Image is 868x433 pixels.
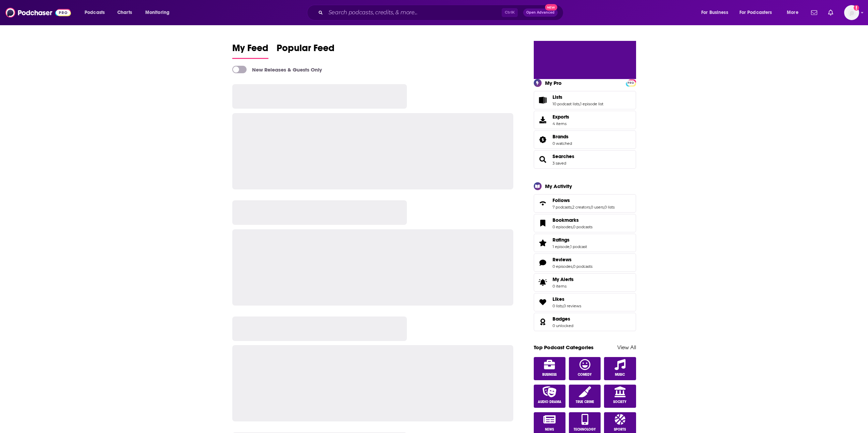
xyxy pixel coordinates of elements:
[536,278,550,287] span: My Alerts
[627,80,635,85] a: PRO
[570,244,587,249] a: 1 podcast
[534,150,636,169] span: Searches
[573,264,592,269] a: 0 podcasts
[553,161,566,166] a: 3 saved
[534,253,636,272] span: Reviews
[526,11,555,14] span: Open Advanced
[844,5,859,20] button: Show profile menu
[534,91,636,109] span: Lists
[825,7,836,18] a: Show notifications dropdown
[553,102,579,106] a: 10 podcast lists
[591,205,604,210] a: 0 users
[572,205,590,210] a: 2 creators
[572,264,573,269] span: ,
[277,42,335,58] span: Popular Feed
[542,373,557,377] span: Business
[553,217,579,223] span: Bookmarks
[536,218,550,228] a: Bookmarks
[534,234,636,252] span: Ratings
[590,205,591,210] span: ,
[782,7,807,18] button: open menu
[536,238,550,248] a: Ratings
[553,205,572,210] a: 7 podcasts
[553,276,574,282] span: My Alerts
[553,217,592,223] a: Bookmarks
[553,121,569,126] span: 4 items
[553,284,574,289] span: 0 items
[113,7,136,18] a: Charts
[117,8,132,17] span: Charts
[80,7,114,18] button: open menu
[569,357,601,380] a: Comedy
[574,428,596,432] span: Technology
[534,385,566,408] a: Audio Drama
[232,42,268,58] span: My Feed
[579,102,580,106] span: ,
[573,225,592,229] a: 0 podcasts
[553,141,572,146] a: 0 watched
[326,7,502,18] input: Search podcasts, credits, & more...
[534,194,636,213] span: Follows
[572,225,573,229] span: ,
[545,428,554,432] span: News
[534,273,636,292] a: My Alerts
[545,183,572,189] div: My Activity
[545,4,557,11] span: New
[553,244,570,249] a: 1 episode
[534,293,636,311] span: Likes
[536,317,550,327] a: Badges
[553,153,574,159] a: Searches
[553,296,581,302] a: Likes
[534,344,593,351] a: Top Podcast Categories
[787,8,798,17] span: More
[604,205,615,210] a: 0 lists
[735,7,782,18] button: open menu
[553,114,569,120] span: Exports
[232,42,268,59] a: My Feed
[854,5,859,11] svg: Add a profile image
[536,135,550,144] a: Brands
[563,304,581,308] a: 0 reviews
[538,400,561,404] span: Audio Drama
[553,94,603,100] a: Lists
[696,7,737,18] button: open menu
[604,385,636,408] a: Society
[536,258,550,267] a: Reviews
[534,130,636,149] span: Brands
[553,257,592,263] a: Reviews
[553,264,572,269] a: 0 episodes
[534,214,636,232] span: Bookmarks
[553,237,570,243] span: Ratings
[5,6,71,19] img: Podchaser - Follow, Share and Rate Podcasts
[572,205,572,210] span: ,
[580,102,603,106] a: 1 episode list
[563,304,563,308] span: ,
[614,428,626,432] span: Sports
[604,357,636,380] a: Music
[553,197,570,203] span: Follows
[232,66,322,73] a: New Releases & Guests Only
[553,225,572,229] a: 0 episodes
[617,344,636,351] a: View All
[578,373,592,377] span: Comedy
[534,111,636,129] a: Exports
[553,134,569,140] span: Brands
[553,134,572,140] a: Brands
[553,197,615,203] a: Follows
[277,42,335,59] a: Popular Feed
[553,257,572,263] span: Reviews
[502,8,518,17] span: Ctrl K
[523,9,558,17] button: Open AdvancedNew
[553,237,587,243] a: Ratings
[615,373,625,377] span: Music
[569,385,601,408] a: True Crime
[536,115,550,125] span: Exports
[553,316,573,322] a: Badges
[739,8,772,17] span: For Podcasters
[85,8,105,17] span: Podcasts
[627,80,635,86] span: PRO
[553,94,562,100] span: Lists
